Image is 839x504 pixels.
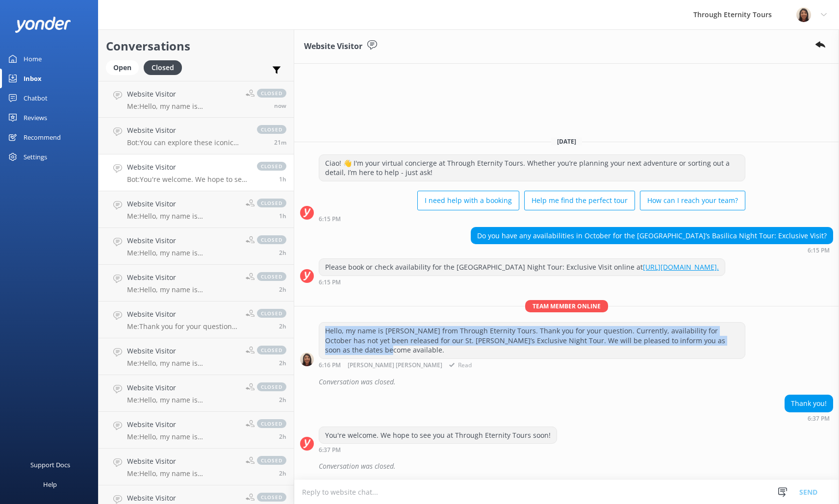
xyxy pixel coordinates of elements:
[257,235,286,244] span: closed
[785,415,833,422] div: Sep 10 2025 06:37pm (UTC +02:00) Europe/Amsterdam
[257,493,286,502] span: closed
[127,285,238,294] p: Me: Hello, my name is [PERSON_NAME] from Through Eternity Tours. How can I assist you [DATE]?
[43,475,57,494] div: Help
[127,419,238,430] h4: Website Visitor
[348,362,442,369] span: [PERSON_NAME] [PERSON_NAME]
[257,382,286,391] span: closed
[279,469,286,478] span: Sep 10 2025 05:25pm (UTC +02:00) Europe/Amsterdam
[24,49,42,69] div: Home
[319,374,833,390] div: Conversation was closed.
[24,88,48,108] div: Chatbot
[257,162,286,171] span: closed
[99,118,294,154] a: Website VisitorBot:You can explore these iconic sites with our tours: - **[GEOGRAPHIC_DATA] in a ...
[319,216,341,222] strong: 6:15 PM
[279,285,286,294] span: Sep 10 2025 05:27pm (UTC +02:00) Europe/Amsterdam
[319,447,341,453] strong: 6:37 PM
[257,346,286,354] span: closed
[24,69,42,88] div: Inbox
[300,458,833,475] div: 2025-09-10T16:50:26.623
[127,382,238,393] h4: Website Visitor
[319,361,745,369] div: Sep 10 2025 06:16pm (UTC +02:00) Europe/Amsterdam
[319,278,725,285] div: Sep 10 2025 06:15pm (UTC +02:00) Europe/Amsterdam
[274,101,286,110] span: Sep 10 2025 07:41pm (UTC +02:00) Europe/Amsterdam
[127,175,247,184] p: Bot: You're welcome. We hope to see you at Through Eternity Tours soon!
[257,456,286,465] span: closed
[127,346,238,356] h4: Website Visitor
[127,89,238,100] h4: Website Visitor
[127,272,238,283] h4: Website Visitor
[127,432,238,441] p: Me: Hello, my name is [PERSON_NAME] from Through Eternity Tours. How can I assist you [DATE]?
[127,493,238,504] h4: Website Visitor
[274,138,286,147] span: Sep 10 2025 07:20pm (UTC +02:00) Europe/Amsterdam
[106,60,139,75] div: Open
[300,374,833,390] div: 2025-09-10T16:16:47.924
[796,7,811,22] img: 725-1755267273.png
[106,37,286,55] h2: Conversations
[319,259,725,276] div: Please book or check availability for the [GEOGRAPHIC_DATA] Night Tour: Exclusive Visit online at
[30,455,70,475] div: Support Docs
[127,322,238,331] p: Me: Thank you for your question. Can you please provide me with the lead traveller's name?
[127,456,238,467] h4: Website Visitor
[279,212,286,220] span: Sep 10 2025 06:32pm (UTC +02:00) Europe/Amsterdam
[15,17,71,33] img: yonder-white-logo.png
[471,247,833,253] div: Sep 10 2025 06:15pm (UTC +02:00) Europe/Amsterdam
[304,40,362,53] h3: Website Visitor
[127,138,247,147] p: Bot: You can explore these iconic sites with our tours: - **[GEOGRAPHIC_DATA] in a Day Tour with ...
[319,458,833,475] div: Conversation was closed.
[24,127,61,147] div: Recommend
[99,302,294,338] a: Website VisitorMe:Thank you for your question. Can you please provide me with the lead traveller'...
[127,125,247,136] h4: Website Visitor
[24,147,47,167] div: Settings
[99,81,294,118] a: Website VisitorMe:Hello, my name is [PERSON_NAME] from Through Eternity Tours. Thank you for your...
[257,419,286,428] span: closed
[144,62,187,73] a: Closed
[127,235,238,246] h4: Website Visitor
[99,449,294,485] a: Website VisitorMe:Hello, my name is [PERSON_NAME] from Through Eternity Tours. How can I assist y...
[257,125,286,134] span: closed
[257,89,286,98] span: closed
[319,427,557,444] div: You're welcome. We hope to see you at Through Eternity Tours soon!
[279,322,286,330] span: Sep 10 2025 05:26pm (UTC +02:00) Europe/Amsterdam
[524,191,635,210] button: Help me find the perfect tour
[319,446,557,453] div: Sep 10 2025 06:37pm (UTC +02:00) Europe/Amsterdam
[279,432,286,441] span: Sep 10 2025 05:25pm (UTC +02:00) Europe/Amsterdam
[319,362,341,369] strong: 6:16 PM
[525,300,608,312] span: Team member online
[127,162,247,173] h4: Website Visitor
[640,191,745,210] button: How can I reach your team?
[471,227,833,244] div: Do you have any availabilities in October for the [GEOGRAPHIC_DATA]’s Basilica Night Tour: Exclus...
[24,108,47,127] div: Reviews
[99,412,294,449] a: Website VisitorMe:Hello, my name is [PERSON_NAME] from Through Eternity Tours. How can I assist y...
[127,309,238,320] h4: Website Visitor
[127,102,238,111] p: Me: Hello, my name is [PERSON_NAME] from Through Eternity Tours. Thank you for your question. In ...
[99,375,294,412] a: Website VisitorMe:Hello, my name is [PERSON_NAME] from Through Eternity Tours. How can I assist y...
[279,175,286,183] span: Sep 10 2025 06:37pm (UTC +02:00) Europe/Amsterdam
[99,228,294,265] a: Website VisitorMe:Hello, my name is [PERSON_NAME] from Through Eternity Tours. You have reached t...
[279,249,286,257] span: Sep 10 2025 05:30pm (UTC +02:00) Europe/Amsterdam
[99,265,294,302] a: Website VisitorMe:Hello, my name is [PERSON_NAME] from Through Eternity Tours. How can I assist y...
[127,249,238,257] p: Me: Hello, my name is [PERSON_NAME] from Through Eternity Tours. You have reached the Reservation...
[279,359,286,367] span: Sep 10 2025 05:26pm (UTC +02:00) Europe/Amsterdam
[127,469,238,478] p: Me: Hello, my name is [PERSON_NAME] from Through Eternity Tours. How can I assist you [DATE]?
[257,309,286,318] span: closed
[446,362,472,369] span: Read
[319,323,745,358] div: Hello, my name is [PERSON_NAME] from Through Eternity Tours. Thank you for your question. Current...
[319,279,341,285] strong: 6:15 PM
[257,272,286,281] span: closed
[106,62,144,73] a: Open
[808,248,830,253] strong: 6:15 PM
[319,155,745,181] div: Ciao! 👋 I'm your virtual concierge at Through Eternity Tours. Whether you’re planning your next a...
[808,416,830,422] strong: 6:37 PM
[643,262,719,272] a: [URL][DOMAIN_NAME].
[417,191,519,210] button: I need help with a booking
[99,191,294,228] a: Website VisitorMe:Hello, my name is [PERSON_NAME] from Through Eternity Tours. How can I assist y...
[785,395,833,412] div: Thank you!
[99,338,294,375] a: Website VisitorMe:Hello, my name is [PERSON_NAME] from Through Eternity Tours. Thank you for your...
[257,199,286,207] span: closed
[319,215,745,222] div: Sep 10 2025 06:15pm (UTC +02:00) Europe/Amsterdam
[127,212,238,221] p: Me: Hello, my name is [PERSON_NAME] from Through Eternity Tours. How can I assist you [DATE]?
[99,154,294,191] a: Website VisitorBot:You're welcome. We hope to see you at Through Eternity Tours soon!closed1h
[279,396,286,404] span: Sep 10 2025 05:25pm (UTC +02:00) Europe/Amsterdam
[127,396,238,404] p: Me: Hello, my name is [PERSON_NAME] from Through Eternity Tours. How can I assist you [DATE]?
[127,199,238,209] h4: Website Visitor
